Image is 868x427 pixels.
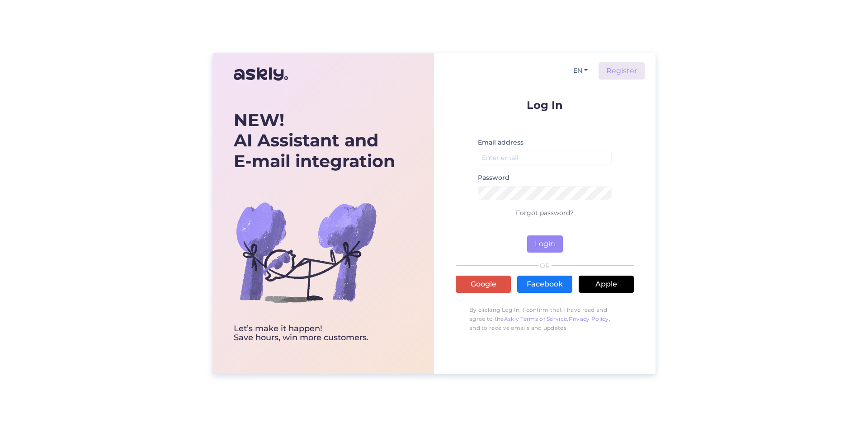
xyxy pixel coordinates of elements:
[234,63,288,85] img: Askly
[599,62,645,80] a: Register
[478,151,612,165] input: Enter email
[234,180,378,324] img: bg-askly
[538,263,552,269] span: OR
[579,276,634,293] a: Apple
[569,315,609,322] a: Privacy Policy
[456,276,511,293] a: Google
[456,301,634,337] p: By clicking Log In, I confirm that I have read and agree to the , , and to receive emails and upd...
[478,173,509,183] label: Password
[570,64,591,77] button: EN
[478,138,524,147] label: Email address
[516,209,574,217] a: Forgot password?
[504,315,567,322] a: Askly Terms of Service
[234,109,284,131] b: NEW!
[234,324,395,343] div: Let’s make it happen! Save hours, win more customers.
[517,276,572,293] a: Facebook
[527,235,563,253] button: Login
[456,99,634,111] p: Log In
[234,110,395,172] div: AI Assistant and E-mail integration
